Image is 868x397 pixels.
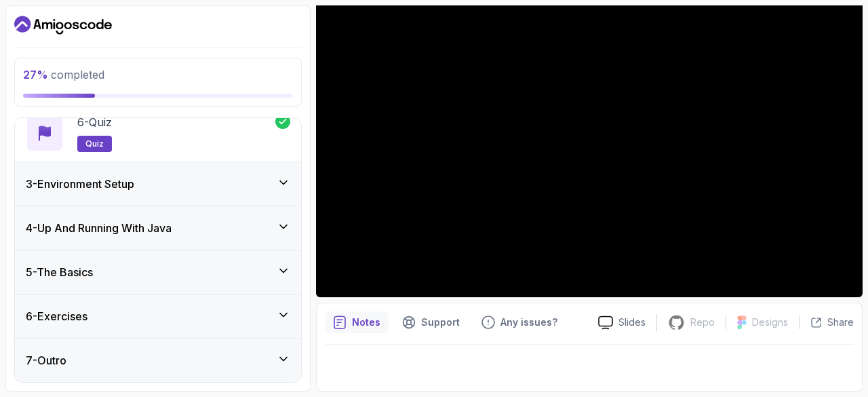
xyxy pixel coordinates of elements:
button: notes button [325,311,389,333]
p: Support [421,316,460,329]
a: Slides [587,316,656,330]
a: Dashboard [14,14,112,36]
span: completed [23,68,104,81]
h3: 5 - The Basics [26,264,93,280]
button: 6-Exercises [15,295,301,338]
button: Share [799,316,854,329]
p: 6 - Quiz [77,114,112,130]
button: Support button [394,311,468,333]
h3: 4 - Up And Running With Java [26,220,172,236]
button: Feedback button [473,311,566,333]
p: Designs [752,316,788,329]
p: Slides [618,316,646,329]
p: Repo [690,316,715,329]
h3: 3 - Environment Setup [26,176,134,192]
button: 6-Quizquiz [26,114,290,152]
button: 5-The Basics [15,250,301,294]
h3: 6 - Exercises [26,308,87,324]
button: 7-Outro [15,339,301,382]
button: 4-Up And Running With Java [15,206,301,250]
h3: 7 - Outro [26,352,66,368]
span: quiz [85,138,104,149]
p: Share [827,316,854,329]
span: 27 % [23,68,48,81]
p: Any issues? [500,316,557,329]
p: Notes [352,316,380,329]
button: 3-Environment Setup [15,162,301,206]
